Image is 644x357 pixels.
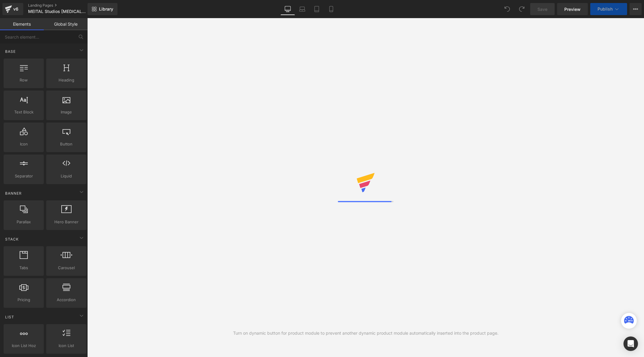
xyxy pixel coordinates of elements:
[48,297,85,303] span: Accordion
[5,343,42,349] span: Icon List Hoz
[5,77,42,83] span: Row
[5,314,15,320] span: List
[309,3,324,15] a: Tablet
[590,3,627,15] button: Publish
[564,6,581,12] span: Preview
[623,336,638,351] div: Open Intercom Messenger
[88,3,117,15] a: New Library
[48,77,85,83] span: Heading
[324,3,338,15] a: Mobile
[44,18,88,30] a: Global Style
[5,109,42,115] span: Text Block
[48,173,85,179] span: Liquid
[28,3,98,8] a: Landing Pages
[5,236,19,242] span: Stack
[5,49,16,54] span: Base
[295,3,309,15] a: Laptop
[537,6,547,12] span: Save
[5,219,42,225] span: Parallax
[516,3,528,15] button: Redo
[28,9,86,14] span: MEITAL Studios [MEDICAL_DATA] Treatment 129.95
[5,190,22,196] span: Banner
[5,265,42,271] span: Tabs
[99,6,113,12] span: Library
[48,265,85,271] span: Carousel
[233,330,498,336] div: Turn on dynamic button for product module to prevent another dynamic product module automatically...
[48,141,85,147] span: Button
[48,343,85,349] span: Icon List
[630,3,642,15] button: More
[280,3,295,15] a: Desktop
[598,7,613,11] span: Publish
[557,3,588,15] a: Preview
[5,141,42,147] span: Icon
[501,3,513,15] button: Undo
[48,109,85,115] span: Image
[2,3,23,15] a: v6
[12,5,20,13] div: v6
[5,297,42,303] span: Pricing
[5,173,42,179] span: Separator
[48,219,85,225] span: Hero Banner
